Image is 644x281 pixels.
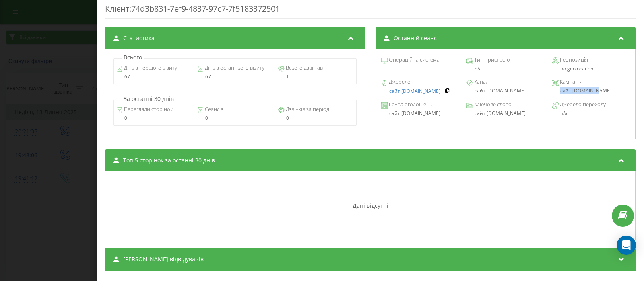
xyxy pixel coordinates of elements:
[559,56,588,64] span: Геопозиція
[560,111,630,116] div: n/a
[388,56,440,64] span: Операційна система
[122,53,144,62] p: Всього
[285,105,329,113] span: Дзвінків за період
[388,78,411,86] span: Джерело
[473,56,510,64] span: Тип пристрою
[466,88,544,94] div: сайт [DOMAIN_NAME]
[552,66,630,72] div: no geolocation
[204,64,264,72] span: Днів з останнього візиту
[559,101,606,109] span: Джерело переходу
[204,105,223,113] span: Сеансів
[278,74,353,80] div: 1
[552,88,630,94] div: сайт [DOMAIN_NAME]
[617,236,636,255] div: Open Intercom Messenger
[122,95,176,103] p: За останні 30 днів
[381,111,459,116] div: сайт [DOMAIN_NAME]
[473,78,489,86] span: Канал
[389,88,440,94] a: сайт [DOMAIN_NAME]
[466,66,544,72] div: n/a
[394,34,437,42] span: Останній сеанс
[116,74,192,80] div: 67
[197,115,272,121] div: 0
[105,3,129,14] span: Клієнт
[278,115,353,121] div: 0
[123,64,177,72] span: Днів з першого візиту
[109,175,631,236] div: Дані відсутні
[473,101,512,109] span: Ключове слово
[123,105,173,113] span: Перегляди сторінок
[123,156,215,164] span: Топ 5 сторінок за останні 30 днів
[388,101,432,109] span: Група оголошень
[123,255,204,263] span: [PERSON_NAME] відвідувачів
[466,111,544,116] div: сайт [DOMAIN_NAME]
[559,78,582,86] span: Кампанія
[123,34,155,42] span: Статистика
[285,64,323,72] span: Всього дзвінків
[197,74,272,80] div: 67
[116,115,192,121] div: 0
